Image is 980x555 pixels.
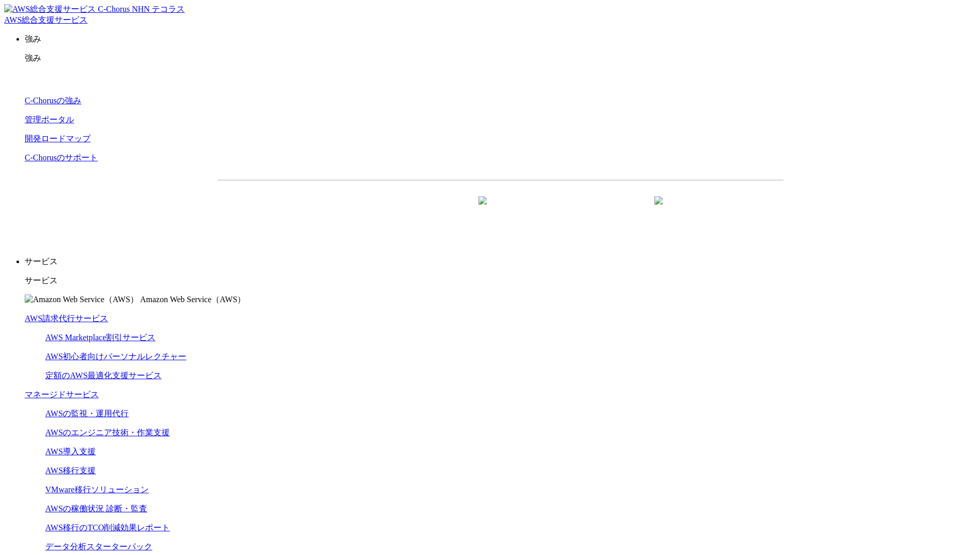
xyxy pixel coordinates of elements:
p: 強み [25,34,976,45]
a: データ分析スターターパック [45,542,152,551]
a: AWS導入支援 [45,447,96,456]
a: AWS移行支援 [45,466,96,475]
p: サービス [25,256,976,267]
p: 強み [25,53,976,64]
a: まずは相談する [506,197,671,223]
a: AWS請求代行サービス [25,314,108,323]
a: 開発ロードマップ [25,134,91,143]
a: AWS総合支援サービス C-Chorus NHN テコラスAWS総合支援サービス [4,5,185,24]
a: AWS初心者向けパーソナルレクチャー [45,352,186,361]
a: VMware移行ソリューション [45,485,149,494]
a: AWS移行のTCO削減効果レポート [45,523,170,532]
a: AWS Marketplace割引サービス [45,333,155,342]
span: Amazon Web Service（AWS） [140,295,245,304]
a: C-Chorusの強み [25,96,81,105]
a: マネージドサービス [25,390,99,399]
a: AWSの監視・運用代行 [45,409,129,418]
img: 矢印 [654,196,663,223]
p: サービス [25,275,976,286]
a: 資料を請求する [330,197,495,223]
img: 矢印 [478,196,487,223]
a: C-Chorusのサポート [25,153,98,162]
a: 定額のAWS最適化支援サービス [45,371,162,380]
a: AWSのエンジニア技術・作業支援 [45,428,170,437]
img: AWS総合支援サービス C-Chorus [4,4,130,15]
a: 管理ポータル [25,115,74,124]
a: AWSの稼働状況 診断・監査 [45,504,147,513]
img: Amazon Web Service（AWS） [25,294,138,305]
